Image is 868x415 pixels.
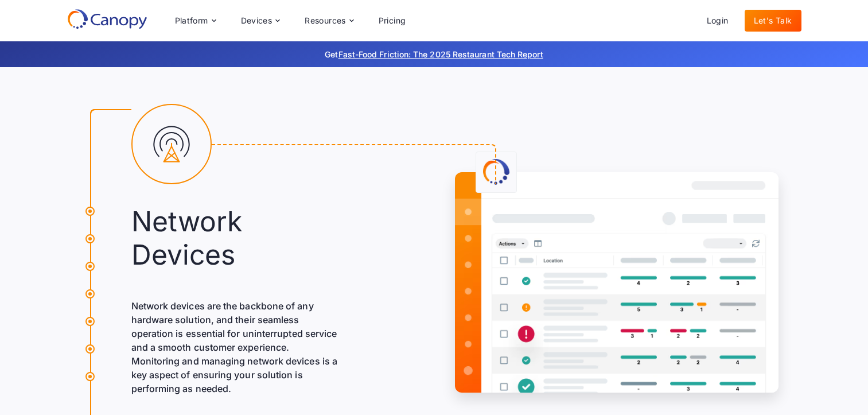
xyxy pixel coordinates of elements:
[232,9,289,32] div: Devices
[241,17,273,25] div: Devices
[131,299,340,395] p: Network devices are the backbone of any hardware solution, and their seamless operation is essent...
[369,10,415,32] a: Pricing
[131,205,779,271] h1: Network Devices
[305,17,346,25] div: Resources
[745,10,801,32] a: Let's Talk
[295,9,362,32] div: Resources
[166,9,225,32] div: Platform
[175,17,208,25] div: Platform
[153,48,715,60] p: Get
[698,10,738,32] a: Login
[338,49,543,59] a: Fast-Food Friction: The 2025 Restaurant Tech Report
